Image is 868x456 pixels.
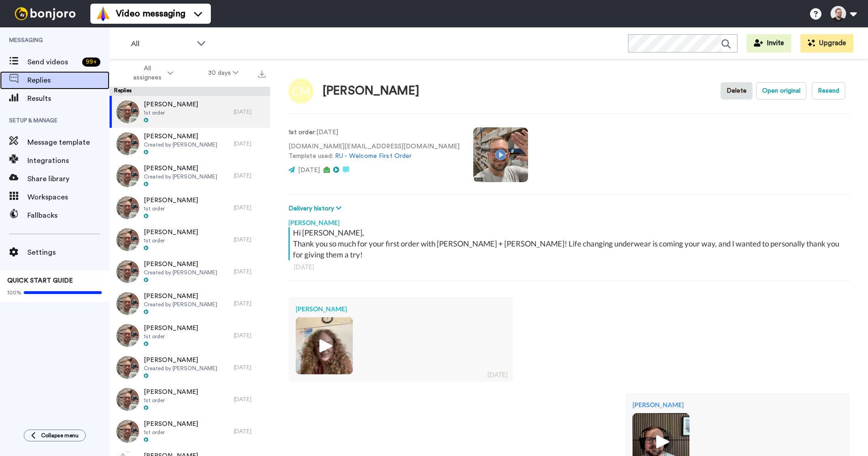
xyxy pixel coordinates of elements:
a: [PERSON_NAME]1st order[DATE] [110,320,270,351]
button: Open original [756,82,806,100]
button: 30 days [191,65,256,81]
img: efa524da-70a9-41f2-aa42-4cb2d5cfdec7-thumb.jpg [116,228,139,251]
a: [PERSON_NAME]1st order[DATE] [110,415,270,447]
div: Hi [PERSON_NAME], Thank you so much for your first order with [PERSON_NAME] + [PERSON_NAME]! Life... [293,227,847,260]
a: [PERSON_NAME]Created by [PERSON_NAME][DATE] [110,160,270,192]
img: efa524da-70a9-41f2-aa42-4cb2d5cfdec7-thumb.jpg [116,420,139,443]
span: 1st order [144,429,198,436]
a: [PERSON_NAME]1st order[DATE] [110,224,270,256]
span: Workspaces [27,192,110,203]
button: All assignees [111,60,191,86]
div: [PERSON_NAME] [288,214,850,227]
span: Send videos [27,57,78,68]
span: All [131,38,192,49]
img: ic_play_thick.png [648,429,674,454]
img: f6137b88-6407-461a-afb2-3036642b1d84-thumb.jpg [116,164,139,187]
div: [DATE] [234,396,266,403]
span: Settings [27,247,110,258]
img: Image of Caitlin Miller [288,79,314,104]
div: [DATE] [234,428,266,435]
button: Export all results that match these filters now. [256,66,268,80]
a: [PERSON_NAME]1st order[DATE] [110,383,270,415]
span: 1st order [144,333,198,340]
span: Replies [27,75,110,86]
div: [DATE] [487,370,507,379]
div: [DATE] [234,140,266,147]
span: [PERSON_NAME] [144,388,198,397]
span: [PERSON_NAME] [144,260,217,269]
img: efa524da-70a9-41f2-aa42-4cb2d5cfdec7-thumb.jpg [116,324,139,347]
img: efa524da-70a9-41f2-aa42-4cb2d5cfdec7-thumb.jpg [116,196,139,219]
span: Integrations [27,155,110,166]
span: Created by [PERSON_NAME] [144,173,217,180]
span: [PERSON_NAME] [144,228,198,237]
img: vm-color.svg [96,6,110,21]
img: ic_play_thick.png [312,333,337,358]
span: [DATE] [298,167,320,173]
span: Collapse menu [41,432,78,439]
button: Resend [812,82,845,100]
a: RU - Welcome First Order [335,153,412,159]
img: f6137b88-6407-461a-afb2-3036642b1d84-thumb.jpg [116,132,139,155]
div: [DATE] [234,364,266,371]
button: Collapse menu [24,430,86,441]
div: [DATE] [294,262,844,272]
span: [PERSON_NAME] [144,196,198,205]
div: [DATE] [234,108,266,115]
div: [DATE] [234,300,266,307]
span: Fallbacks [27,210,110,221]
span: Message template [27,137,110,148]
p: : [DATE] [288,128,460,137]
span: Created by [PERSON_NAME] [144,301,217,308]
img: bj-logo-header-white.svg [11,7,79,20]
span: Results [27,93,110,104]
div: [DATE] [234,172,266,179]
img: dbc3fcbf-27fc-4078-aaed-b50ba0f6d3b9-thumb.jpg [296,317,353,374]
p: [DOMAIN_NAME][EMAIL_ADDRESS][DOMAIN_NAME] Template used: [288,142,460,161]
img: f6137b88-6407-461a-afb2-3036642b1d84-thumb.jpg [116,260,139,283]
div: [DATE] [234,332,266,339]
span: [PERSON_NAME] [144,356,217,365]
span: 1st order [144,205,198,212]
img: f6137b88-6407-461a-afb2-3036642b1d84-thumb.jpg [116,356,139,379]
a: [PERSON_NAME]1st order[DATE] [110,192,270,224]
span: Created by [PERSON_NAME] [144,141,217,148]
div: [PERSON_NAME] [323,84,419,98]
a: [PERSON_NAME]Created by [PERSON_NAME][DATE] [110,128,270,160]
img: efa524da-70a9-41f2-aa42-4cb2d5cfdec7-thumb.jpg [116,388,139,411]
div: Replies [110,87,270,96]
a: [PERSON_NAME]1st order[DATE] [110,96,270,128]
span: All assignees [129,64,166,82]
button: Upgrade [800,34,853,52]
button: Invite [747,34,791,52]
span: 1st order [144,109,198,116]
img: efa524da-70a9-41f2-aa42-4cb2d5cfdec7-thumb.jpg [116,100,139,123]
span: 100% [7,289,21,296]
div: [DATE] [234,268,266,275]
a: [PERSON_NAME]Created by [PERSON_NAME][DATE] [110,288,270,320]
div: [PERSON_NAME] [633,400,842,409]
img: f6137b88-6407-461a-afb2-3036642b1d84-thumb.jpg [116,292,139,315]
span: [PERSON_NAME] [144,100,198,109]
div: [DATE] [234,236,266,243]
span: Created by [PERSON_NAME] [144,365,217,372]
a: [PERSON_NAME]Created by [PERSON_NAME][DATE] [110,351,270,383]
img: export.svg [258,70,266,78]
div: [DATE] [234,204,266,211]
span: 1st order [144,237,198,244]
span: QUICK START GUIDE [7,278,73,284]
span: [PERSON_NAME] [144,419,198,429]
span: 1st order [144,397,198,404]
a: [PERSON_NAME]Created by [PERSON_NAME][DATE] [110,256,270,288]
button: Delete [721,82,753,100]
span: [PERSON_NAME] [144,324,198,333]
span: [PERSON_NAME] [144,164,217,173]
span: [PERSON_NAME] [144,292,217,301]
span: Video messaging [116,7,185,20]
div: [PERSON_NAME] [296,304,506,314]
div: 99 + [82,58,100,67]
button: Delivery history [288,204,344,214]
strong: 1st order [288,129,315,136]
span: Share library [27,173,110,184]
